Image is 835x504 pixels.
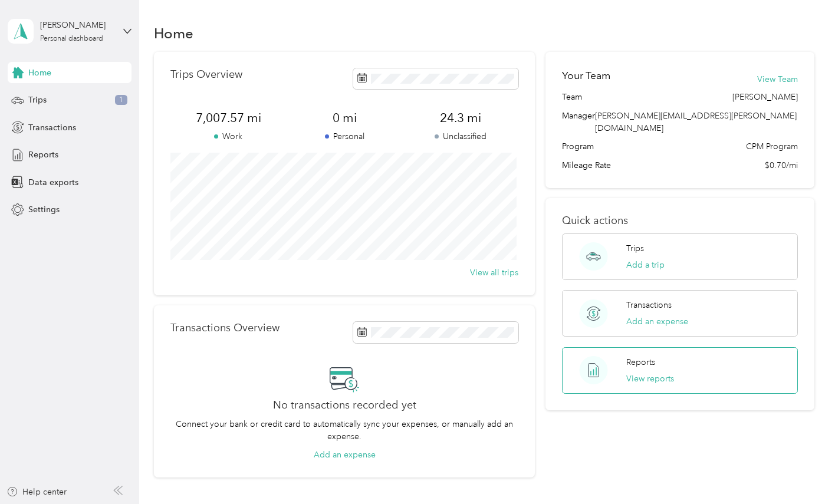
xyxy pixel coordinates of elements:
[769,438,835,504] iframe: Everlance-gr Chat Button Frame
[28,94,47,106] span: Trips
[170,418,518,443] p: Connect your bank or credit card to automatically sync your expenses, or manually add an expense.
[562,68,610,83] h2: Your Team
[765,159,798,172] span: $0.70/mi
[40,35,103,42] div: Personal dashboard
[562,110,595,134] span: Manager
[626,356,655,368] p: Reports
[273,399,416,411] h2: No transactions recorded yet
[562,215,798,227] p: Quick actions
[154,27,193,39] h1: Home
[28,67,51,79] span: Home
[626,259,665,271] button: Add a trip
[470,266,518,279] button: View all trips
[6,486,67,498] button: Help center
[28,176,78,189] span: Data exports
[403,110,519,126] span: 24.3 mi
[562,140,594,153] span: Program
[626,373,674,385] button: View reports
[732,91,798,103] span: [PERSON_NAME]
[562,159,611,172] span: Mileage Rate
[757,73,798,85] button: View Team
[170,68,242,81] p: Trips Overview
[28,149,58,161] span: Reports
[170,110,287,126] span: 7,007.57 mi
[314,449,376,461] button: Add an expense
[115,95,127,106] span: 1
[287,110,403,126] span: 0 mi
[626,299,672,311] p: Transactions
[28,121,76,134] span: Transactions
[40,19,114,31] div: [PERSON_NAME]
[287,130,403,143] p: Personal
[746,140,798,153] span: CPM Program
[626,315,688,328] button: Add an expense
[28,203,60,216] span: Settings
[595,111,797,133] span: [PERSON_NAME][EMAIL_ADDRESS][PERSON_NAME][DOMAIN_NAME]
[626,242,644,255] p: Trips
[403,130,519,143] p: Unclassified
[562,91,582,103] span: Team
[170,322,280,334] p: Transactions Overview
[170,130,287,143] p: Work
